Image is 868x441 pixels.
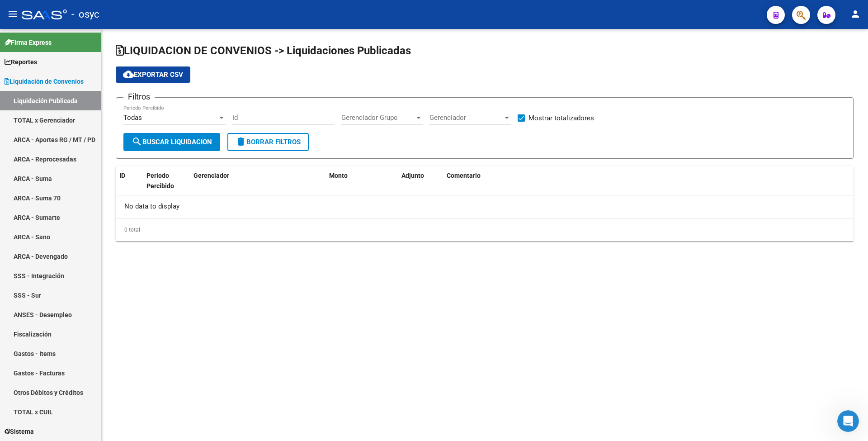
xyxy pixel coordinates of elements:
span: Gerenciador [429,114,503,122]
button: Borrar Filtros [227,133,309,151]
span: Gerenciador [193,172,229,179]
span: Monto [329,172,348,179]
mat-icon: delete [236,136,246,147]
datatable-header-cell: Adjunto [398,166,443,206]
datatable-header-cell: ID [116,166,143,206]
span: Adjunto [401,172,424,179]
h3: Filtros [123,90,155,103]
span: Período Percibido [146,172,174,190]
span: Borrar Filtros [236,138,301,146]
div: 0 total [116,218,854,241]
datatable-header-cell: Monto [325,166,398,206]
button: Buscar Liquidacion [123,133,220,151]
iframe: Intercom live chat [837,410,859,432]
span: Buscar Liquidacion [132,138,212,146]
span: Reportes [5,57,37,67]
mat-icon: search [132,136,142,147]
span: Exportar CSV [123,71,183,79]
div: No data to display [116,195,854,218]
datatable-header-cell: Período Percibido [143,166,177,206]
datatable-header-cell: Gerenciador [190,166,325,206]
span: Firma Express [5,38,52,47]
span: Mostrar totalizadores [528,113,594,123]
span: Sistema [5,427,34,436]
button: Exportar CSV [116,66,190,83]
span: Liquidación de Convenios [5,76,84,86]
span: Comentario [447,172,481,179]
span: LIQUIDACION DE CONVENIOS -> Liquidaciones Publicadas [116,44,411,57]
span: Gerenciador Grupo [341,114,415,122]
span: Todas [123,114,142,122]
mat-icon: cloud_download [123,69,134,80]
datatable-header-cell: Comentario [443,166,854,206]
span: ID [119,172,125,179]
mat-icon: menu [7,9,18,19]
span: - osyc [71,5,99,24]
mat-icon: person [850,9,861,19]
